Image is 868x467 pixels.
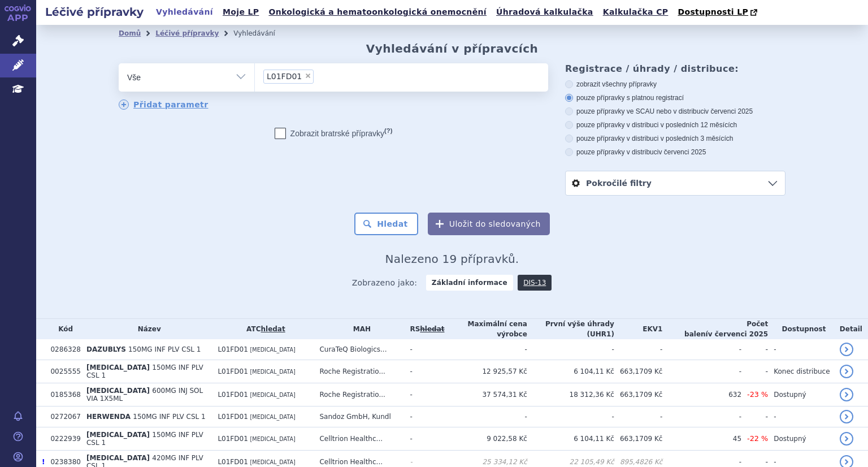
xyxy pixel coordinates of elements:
[705,107,753,115] span: v červenci 2025
[250,436,296,442] span: [MEDICAL_DATA]
[662,407,741,427] td: -
[218,367,248,375] span: L01FD01
[86,454,150,462] span: [MEDICAL_DATA]
[384,127,392,135] abbr: (?)
[527,339,614,360] td: -
[614,360,663,383] td: 663,1709 Kč
[119,29,141,37] a: Domů
[86,387,203,403] span: 600MG INJ SOL VIA 1X5ML
[614,383,663,407] td: 663,1709 Kč
[768,427,834,451] td: Dostupný
[445,339,527,360] td: -
[614,339,663,360] td: -
[658,148,706,156] span: v červenci 2025
[840,365,853,378] a: detail
[81,319,212,339] th: Název
[314,383,404,407] td: Roche Registratio...
[314,339,404,360] td: CuraTeQ Biologics...
[155,29,219,37] a: Léčivé přípravky
[565,80,785,89] label: zobrazit všechny přípravky
[233,25,290,42] li: Vyhledávání
[840,388,853,401] a: detail
[119,100,209,110] a: Přidat parametr
[86,431,150,439] span: [MEDICAL_DATA]
[218,345,248,353] span: L01FD01
[768,319,834,339] th: Dostupnost
[662,360,741,383] td: -
[45,360,80,383] td: 0025555
[314,319,404,339] th: MAH
[404,319,444,339] th: RS
[420,325,444,333] a: vyhledávání neobsahuje žádnou platnou referenční skupinu
[674,5,763,20] a: Dostupnosti LP
[662,427,741,451] td: 45
[404,339,444,360] td: -
[250,347,296,353] span: [MEDICAL_DATA]
[265,5,490,20] a: Onkologická a hematoonkologická onemocnění
[741,360,768,383] td: -
[314,407,404,427] td: Sandoz GmbH, Kundl
[840,432,853,446] a: detail
[250,392,296,398] span: [MEDICAL_DATA]
[565,93,785,102] label: pouze přípravky s platnou registrací
[404,427,444,451] td: -
[708,330,768,338] span: v červenci 2025
[219,5,262,20] a: Moje LP
[86,431,203,447] span: 150MG INF PLV CSL 1
[445,319,527,339] th: Maximální cena výrobce
[128,345,201,353] span: 150MG INF PLV CSL 1
[86,345,126,353] span: DAZUBLYS
[404,407,444,427] td: -
[662,383,741,407] td: 632
[305,72,311,79] span: ×
[218,458,248,466] span: L01FD01
[354,213,418,235] button: Hledat
[614,319,663,339] th: EKV1
[565,107,785,116] label: pouze přípravky ve SCAU nebo v distribuci
[86,387,150,395] span: [MEDICAL_DATA]
[45,407,80,427] td: 0272067
[133,413,205,421] span: 150MG INF PLV CSL 1
[404,360,444,383] td: -
[834,319,868,339] th: Detail
[445,360,527,383] td: 12 925,57 Kč
[741,339,768,360] td: -
[218,435,248,443] span: L01FD01
[314,427,404,451] td: Celltrion Healthc...
[445,427,527,451] td: 9 022,58 Kč
[445,383,527,407] td: 37 574,31 Kč
[218,391,248,399] span: L01FD01
[565,148,785,157] label: pouze přípravky v distribuci
[445,407,527,427] td: -
[45,383,80,407] td: 0185368
[527,319,614,339] th: První výše úhrady (UHR1)
[275,128,393,139] label: Zobrazit bratrské přípravky
[527,407,614,427] td: -
[314,360,404,383] td: Roche Registratio...
[662,319,768,339] th: Počet balení
[45,427,80,451] td: 0222939
[747,434,768,443] span: -22 %
[840,343,853,356] a: detail
[678,7,748,16] span: Dostupnosti LP
[36,4,153,20] h2: Léčivé přípravky
[86,364,203,379] span: 150MG INF PLV CSL 1
[565,134,785,143] label: pouze přípravky v distribuci v posledních 3 měsících
[662,339,741,360] td: -
[45,339,80,360] td: 0286328
[261,325,285,333] a: hledat
[352,275,418,291] span: Zobrazeno jako:
[566,171,785,195] a: Pokročilé filtry
[493,5,597,20] a: Úhradová kalkulačka
[426,275,513,291] strong: Základní informace
[747,390,768,399] span: -23 %
[565,63,785,74] h3: Registrace / úhrady / distribuce:
[42,458,45,466] span: Poslední data tohoto produktu jsou ze SCAU platného k 01.05.2023.
[385,252,519,266] span: Nalezeno 19 přípravků.
[527,360,614,383] td: 6 104,11 Kč
[404,383,444,407] td: -
[768,407,834,427] td: -
[527,427,614,451] td: 6 104,11 Kč
[250,369,296,375] span: [MEDICAL_DATA]
[212,319,314,339] th: ATC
